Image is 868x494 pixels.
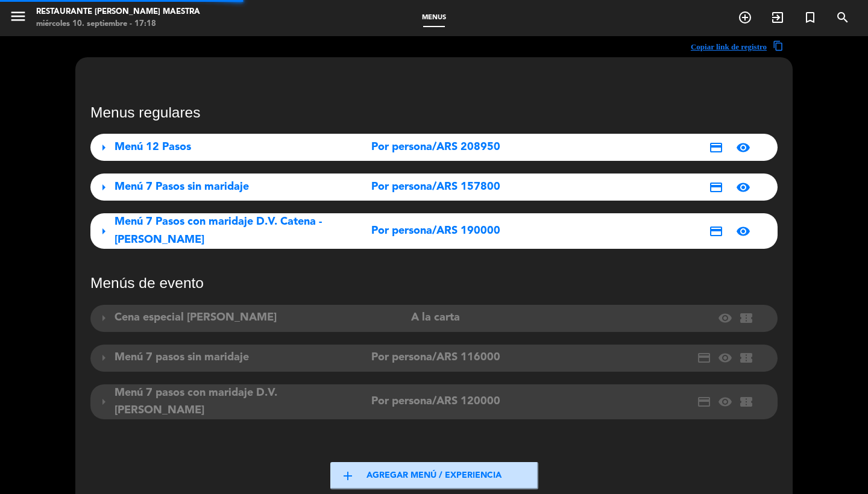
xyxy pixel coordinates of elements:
span: arrow_right [96,180,111,195]
h3: Menús de evento [90,274,778,292]
span: arrow_right [96,140,111,155]
div: Restaurante [PERSON_NAME] Maestra [36,6,200,18]
span: visibility [718,311,732,325]
span: credit_card [697,395,711,409]
span: visibility [718,351,732,365]
span: content_copy [773,40,784,53]
i: menu [9,7,27,25]
h3: Menus regulares [90,104,778,121]
span: visibility [736,180,750,195]
span: confirmation_number [739,351,753,365]
span: Menú 7 Pasos con maridaje D.V. Catena - [PERSON_NAME] [115,216,322,245]
span: Por persona/ARS 116000 [371,349,500,366]
span: Menus [416,14,452,21]
span: Menú 7 pasos sin maridaje [115,352,249,363]
span: Menú 7 Pasos sin maridaje [115,181,249,192]
span: credit_card [709,140,723,155]
span: Por persona/ARS 120000 [371,393,500,410]
span: Cena especial [PERSON_NAME] [115,312,277,323]
button: menu [9,7,27,30]
span: credit_card [709,224,723,239]
i: turned_in_not [803,10,817,25]
span: arrow_right [96,311,111,325]
span: confirmation_number [739,395,753,409]
span: Copiar link de registro [691,40,767,53]
div: miércoles 10. septiembre - 17:18 [36,18,200,30]
i: add_circle_outline [738,10,752,25]
span: Por persona/ARS 190000 [371,222,500,240]
span: visibility [736,140,750,155]
span: credit_card [697,351,711,365]
i: search [835,10,850,25]
span: visibility [718,395,732,409]
span: add [341,469,355,483]
span: confirmation_number [739,311,753,325]
span: A la carta [411,309,460,327]
button: addAgregar menú / experiencia [330,462,538,489]
span: Por persona/ARS 157800 [371,178,500,196]
span: arrow_right [96,395,111,409]
span: arrow_right [96,224,111,239]
span: Por persona/ARS 208950 [371,139,500,156]
span: credit_card [709,180,723,195]
i: exit_to_app [770,10,785,25]
span: Menú 12 Pasos [115,142,191,152]
span: visibility [736,224,750,239]
span: arrow_right [96,351,111,365]
span: Menú 7 pasos con maridaje D.V. [PERSON_NAME] [115,387,277,416]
